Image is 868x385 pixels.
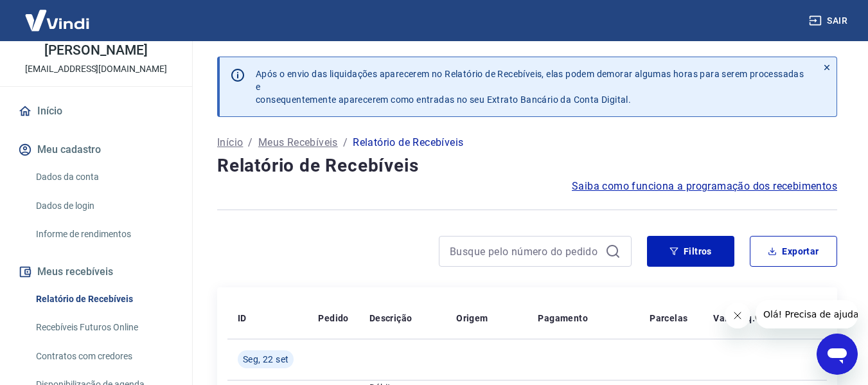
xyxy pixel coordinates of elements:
[713,312,755,325] p: Valor Líq.
[538,312,588,325] p: Pagamento
[31,314,177,341] a: Recebíveis Futuros Online
[31,193,177,219] a: Dados de login
[248,135,252,150] p: /
[756,300,858,328] iframe: Mensagem da empresa
[318,312,348,325] p: Pedido
[650,312,687,325] p: Parcelas
[369,312,412,325] p: Descrição
[15,97,177,125] a: Início
[15,1,99,40] img: Vindi
[572,179,837,194] a: Saiba como funciona a programação dos recebimentos
[456,312,488,325] p: Origem
[217,135,243,150] a: Início
[647,236,734,267] button: Filtros
[217,153,837,179] h4: Relatório de Recebíveis
[15,258,177,286] button: Meus recebíveis
[8,9,108,19] span: Olá! Precisa de ajuda?
[343,135,348,150] p: /
[750,236,837,267] button: Exportar
[817,334,858,375] iframe: Botão para abrir a janela de mensagens
[44,44,147,57] p: [PERSON_NAME]
[725,303,750,328] iframe: Fechar mensagem
[31,164,177,190] a: Dados da conta
[31,286,177,312] a: Relatório de Recebíveis
[31,343,177,370] a: Contratos com credores
[806,9,853,33] button: Sair
[243,353,288,366] span: Seg, 22 set
[31,221,177,247] a: Informe de rendimentos
[353,135,463,150] p: Relatório de Recebíveis
[256,67,807,106] p: Após o envio das liquidações aparecerem no Relatório de Recebíveis, elas podem demorar algumas ho...
[258,135,338,150] a: Meus Recebíveis
[25,62,167,76] p: [EMAIL_ADDRESS][DOMAIN_NAME]
[238,312,247,325] p: ID
[15,136,177,164] button: Meu cadastro
[450,242,600,261] input: Busque pelo número do pedido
